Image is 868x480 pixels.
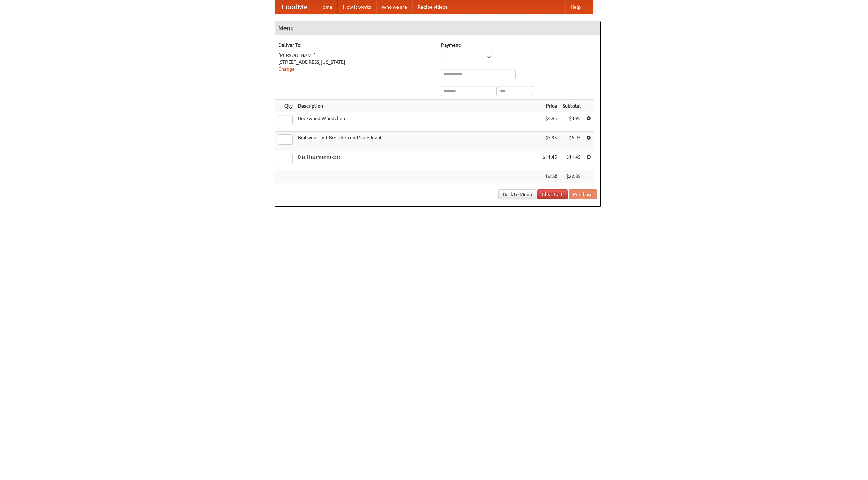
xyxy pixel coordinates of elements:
[295,100,540,112] th: Description
[295,112,540,132] td: Bockwurst Würstchen
[278,52,434,59] div: [PERSON_NAME]
[295,151,540,170] td: Das Hausmannskost
[540,170,560,183] th: Total:
[560,132,584,151] td: $5.95
[537,189,568,199] a: Clear Cart
[338,0,376,14] a: How it works
[540,132,560,151] td: $5.95
[376,0,412,14] a: Who we are
[314,0,338,14] a: Home
[560,112,584,132] td: $4.95
[565,0,586,14] a: Help
[560,170,584,183] th: $22.35
[278,66,295,72] a: Change
[498,189,536,199] a: Back to Menu
[278,59,434,65] div: [STREET_ADDRESS][US_STATE]
[295,132,540,151] td: Bratwurst mit Brötchen und Sauerkraut
[275,21,600,35] h4: Menu
[278,42,434,49] h5: Deliver To:
[275,0,314,14] a: FoodMe
[540,112,560,132] td: $4.95
[560,100,584,112] th: Subtotal
[560,151,584,170] td: $11.45
[569,189,597,199] button: Purchase
[540,100,560,112] th: Price
[412,0,453,14] a: Recipe videos
[441,42,597,49] h5: Payment:
[540,151,560,170] td: $11.45
[275,100,295,112] th: Qty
